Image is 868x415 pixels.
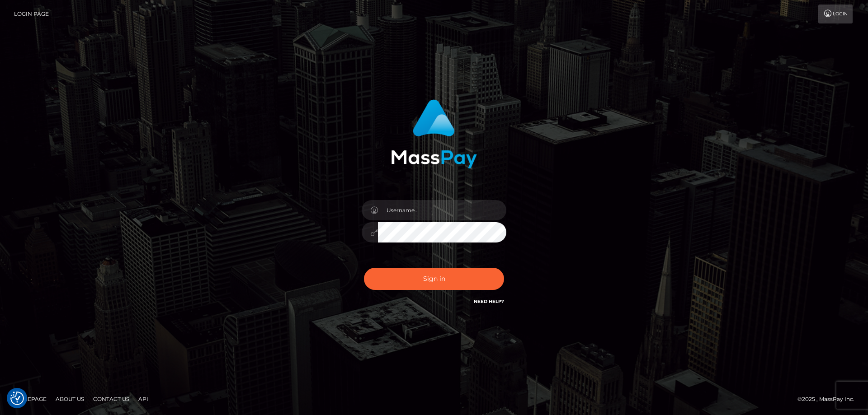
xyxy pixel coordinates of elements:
[90,392,133,406] a: Contact Us
[10,392,24,405] button: Consent Preferences
[10,392,50,406] a: Homepage
[14,5,49,23] a: Login Page
[391,99,477,168] img: MassPay Login
[818,5,853,23] a: Login
[10,392,24,405] img: Revisit consent button
[797,394,861,404] div: © 2025 , MassPay Inc.
[364,268,504,290] button: Sign in
[378,200,506,220] input: Username...
[135,392,152,406] a: API
[52,392,88,406] a: About Us
[474,298,504,304] a: Need Help?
